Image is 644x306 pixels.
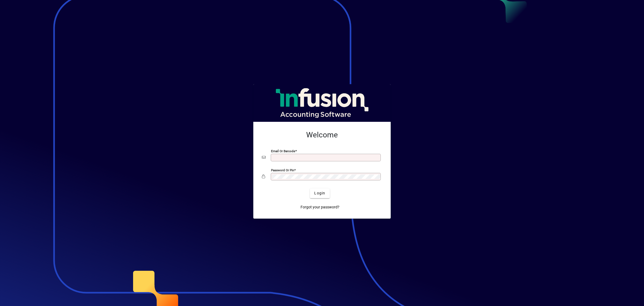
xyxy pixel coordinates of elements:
span: Login [314,190,325,196]
a: Forgot your password? [298,202,342,212]
span: Forgot your password? [301,204,339,210]
h2: Welcome [262,130,382,140]
mat-label: Email or Barcode [271,149,295,153]
button: Login [310,188,330,198]
mat-label: Password or Pin [271,168,294,172]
